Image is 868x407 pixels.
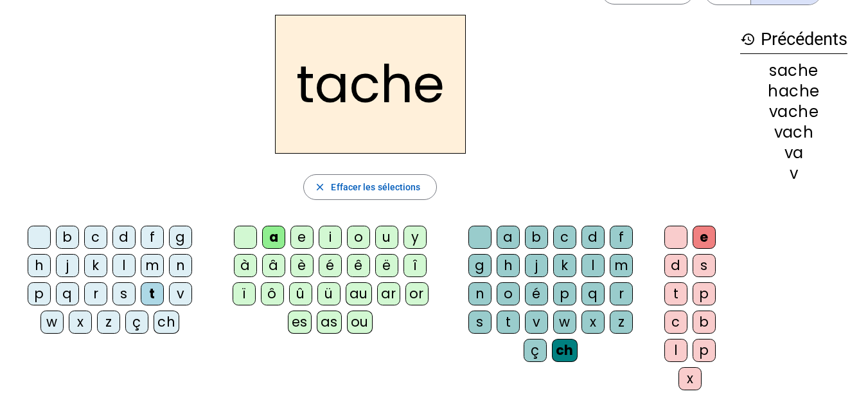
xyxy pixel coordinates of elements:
[169,282,192,305] div: v
[290,254,314,277] div: è
[141,282,164,305] div: t
[581,282,605,305] div: q
[581,311,605,334] div: x
[289,282,312,305] div: û
[40,311,64,334] div: w
[553,226,576,249] div: c
[525,311,548,334] div: v
[693,339,716,362] div: p
[84,226,107,249] div: c
[403,254,427,277] div: î
[317,311,342,334] div: as
[664,339,687,362] div: l
[28,254,51,277] div: h
[234,254,257,277] div: à
[468,282,492,305] div: n
[262,226,285,249] div: a
[288,311,312,334] div: es
[347,311,373,334] div: ou
[112,226,136,249] div: d
[112,282,136,305] div: s
[347,226,370,249] div: o
[84,282,107,305] div: r
[347,254,370,277] div: ê
[581,254,605,277] div: l
[377,282,400,305] div: ar
[56,226,79,249] div: b
[375,254,398,277] div: ë
[525,282,548,305] div: é
[331,179,420,195] span: Effacer les sélections
[497,311,520,334] div: t
[233,282,256,305] div: ï
[403,226,427,249] div: y
[405,282,429,305] div: or
[581,226,605,249] div: d
[319,226,342,249] div: i
[740,84,847,99] div: hache
[693,311,716,334] div: b
[497,226,520,249] div: a
[525,254,548,277] div: j
[610,254,633,277] div: m
[678,367,702,390] div: x
[69,311,92,334] div: x
[693,226,716,249] div: e
[497,254,520,277] div: h
[468,254,492,277] div: g
[610,282,633,305] div: r
[375,226,398,249] div: u
[317,282,341,305] div: ü
[169,226,192,249] div: g
[169,254,192,277] div: n
[28,282,51,305] div: p
[524,339,547,362] div: ç
[553,311,576,334] div: w
[84,254,107,277] div: k
[740,104,847,120] div: vache
[664,254,687,277] div: d
[552,339,578,362] div: ch
[97,311,120,334] div: z
[261,282,284,305] div: ô
[125,311,148,334] div: ç
[693,282,716,305] div: p
[141,226,164,249] div: f
[664,311,687,334] div: c
[664,282,687,305] div: t
[262,254,285,277] div: â
[610,226,633,249] div: f
[290,226,314,249] div: e
[314,181,326,193] mat-icon: close
[468,311,492,334] div: s
[497,282,520,305] div: o
[525,226,548,249] div: b
[740,32,756,47] mat-icon: history
[141,254,164,277] div: m
[740,25,847,54] h3: Précédents
[740,166,847,181] div: v
[346,282,372,305] div: au
[56,282,79,305] div: q
[112,254,136,277] div: l
[740,125,847,140] div: vach
[154,311,179,334] div: ch
[693,254,716,277] div: s
[740,63,847,78] div: sache
[610,311,633,334] div: z
[553,254,576,277] div: k
[56,254,79,277] div: j
[319,254,342,277] div: é
[553,282,576,305] div: p
[275,15,466,154] h2: tache
[740,145,847,161] div: va
[303,174,436,200] button: Effacer les sélections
